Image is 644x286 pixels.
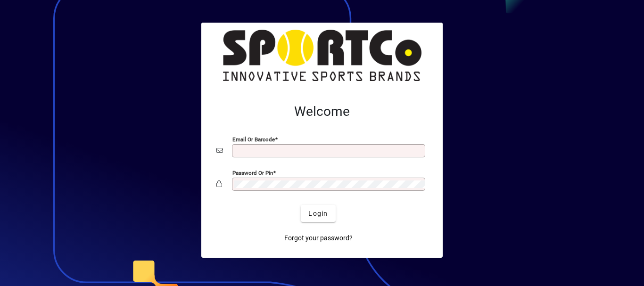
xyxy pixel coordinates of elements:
mat-label: Password or Pin [232,170,273,176]
span: Forgot your password? [284,233,353,243]
h2: Welcome [216,104,428,120]
a: Forgot your password? [281,229,356,246]
span: Login [308,209,328,219]
button: Login [301,205,335,222]
mat-label: Email or Barcode [232,136,275,143]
